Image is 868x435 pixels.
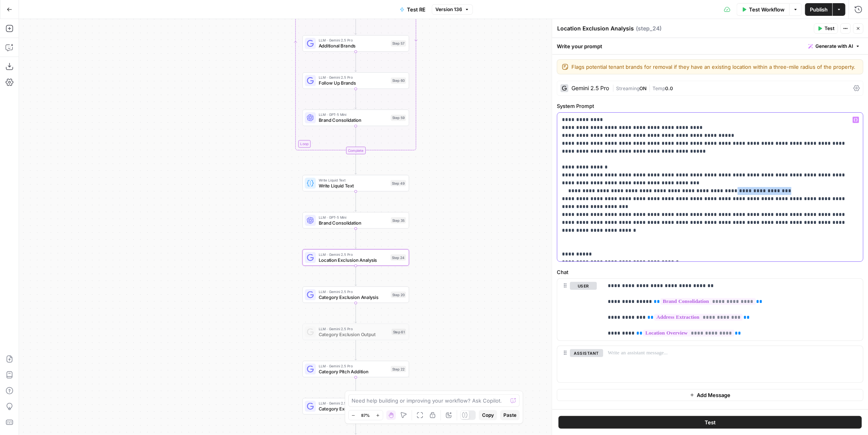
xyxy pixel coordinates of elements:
[361,412,370,418] span: 87%
[636,25,662,32] span: ( step_24 )
[319,79,388,86] span: Follow Up Brands
[557,25,634,32] textarea: Location Exclusion Analysis
[639,85,647,91] span: ON
[825,25,834,32] span: Test
[815,43,853,50] span: Generate with AI
[319,368,388,375] span: Category Pitch Addition
[479,410,497,420] button: Copy
[319,219,388,226] span: Brand Consolidation
[319,117,388,123] span: Brand Consolidation
[355,303,357,323] g: Edge from step_20 to step_61
[319,38,388,43] span: LLM · Gemini 2.5 Pro
[503,412,516,419] span: Paste
[435,6,462,13] span: Version 136
[432,4,473,15] button: Version 136
[814,23,838,34] button: Test
[616,85,639,91] span: Streaming
[805,41,863,51] button: Generate with AI
[319,401,389,406] span: LLM · Gemini 2.5 Pro
[500,410,520,420] button: Paste
[810,6,828,13] span: Publish
[355,265,357,286] g: Edge from step_24 to step_20
[570,349,603,357] button: assistant
[557,268,863,276] label: Chat
[303,212,409,229] div: LLM · GPT-5 MiniBrand ConsolidationStep 35
[303,249,409,266] div: LLM · Gemini 2.5 ProLocation Exclusion AnalysisStep 24
[346,147,366,154] div: Complete
[319,294,388,301] span: Category Exclusion Analysis
[319,75,388,80] span: LLM · Gemini 2.5 Pro
[391,329,406,335] div: Step 61
[557,279,597,340] div: user
[303,361,409,377] div: LLM · Gemini 2.5 ProCategory Pitch AdditionStep 22
[665,85,673,91] span: 0.0
[319,252,388,257] span: LLM · Gemini 2.5 Pro
[612,84,616,92] span: |
[705,418,716,426] span: Test
[407,6,425,13] span: Test RE
[303,35,409,52] div: LLM · Gemini 2.5 ProAdditional BrandsStep 57
[355,191,357,211] g: Edge from step_49 to step_35
[355,414,357,435] g: Edge from step_21 to step_31
[391,291,406,298] div: Step 20
[697,391,730,399] span: Add Message
[319,289,388,295] span: LLM · Gemini 2.5 Pro
[319,326,389,332] span: LLM · Gemini 2.5 Pro
[355,377,357,397] g: Edge from step_22 to step_21
[319,42,388,49] span: Additional Brands
[571,63,858,71] textarea: Flags potential tenant brands for removal if they have an existing location within a three-mile r...
[303,398,409,414] div: LLM · Gemini 2.5 ProCategory Exclusion OutputStep 21
[482,412,494,419] span: Copy
[303,175,409,191] div: Write Liquid TextWrite Liquid TextStep 49
[391,217,406,223] div: Step 35
[319,257,388,263] span: Location Exclusion Analysis
[319,331,389,338] span: Category Exclusion Output
[303,147,409,154] div: Complete
[647,84,652,92] span: |
[557,346,597,382] div: assistant
[355,154,357,174] g: Edge from step_45-iteration-end to step_49
[303,286,409,303] div: LLM · Gemini 2.5 ProCategory Exclusion AnalysisStep 20
[355,89,357,109] g: Edge from step_60 to step_59
[319,112,388,117] span: LLM · GPT-5 Mini
[319,177,388,183] span: Write Liquid Text
[737,3,789,16] button: Test Workflow
[355,228,357,248] g: Edge from step_35 to step_24
[303,72,409,89] div: LLM · Gemini 2.5 ProFollow Up BrandsStep 60
[749,6,785,13] span: Test Workflow
[319,405,389,412] span: Category Exclusion Output
[570,282,597,290] button: user
[391,40,406,47] div: Step 57
[303,110,409,126] div: LLM · GPT-5 MiniBrand ConsolidationStep 59
[558,416,862,429] button: Test
[303,323,409,340] div: LLM · Gemini 2.5 ProCategory Exclusion OutputStep 61
[557,389,863,401] button: Add Message
[355,51,357,72] g: Edge from step_57 to step_60
[355,340,357,360] g: Edge from step_61 to step_22
[557,102,863,110] label: System Prompt
[391,254,406,261] div: Step 24
[319,363,388,369] span: LLM · Gemini 2.5 Pro
[652,85,665,91] span: Temp
[805,3,832,16] button: Publish
[391,115,406,121] div: Step 59
[571,85,609,91] div: Gemini 2.5 Pro
[391,366,406,373] div: Step 22
[391,78,406,84] div: Step 60
[319,214,388,220] span: LLM · GPT-5 Mini
[355,14,357,34] g: Edge from step_54 to step_57
[319,182,388,189] span: Write Liquid Text
[395,3,430,16] button: Test RE
[552,38,868,54] div: Write your prompt
[391,180,406,186] div: Step 49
